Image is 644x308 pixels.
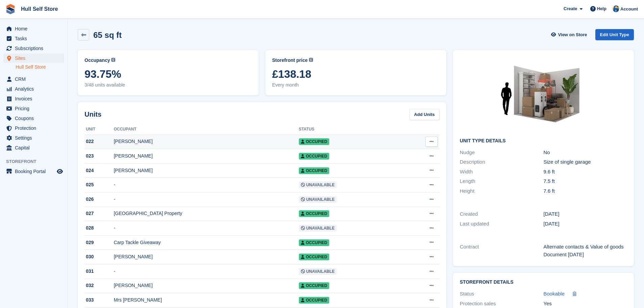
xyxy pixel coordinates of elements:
div: Height [460,187,543,195]
span: Storefront price [272,57,308,64]
div: Nudge [460,149,543,157]
img: Hull Self Store [613,5,619,12]
td: - [114,264,299,279]
h2: Storefront Details [460,280,627,285]
div: Width [460,168,543,176]
span: CRM [15,74,55,84]
a: menu [3,167,64,176]
div: 7.5 ft [544,177,627,185]
span: Help [597,5,606,12]
a: menu [3,94,64,103]
span: Storefront [6,158,67,165]
a: Edit Unit Type [595,29,634,40]
div: [DATE] [544,210,627,218]
td: - [114,221,299,236]
span: Account [620,6,638,13]
div: 033 [85,297,114,304]
span: Capital [15,143,55,152]
a: menu [3,34,64,43]
div: 026 [85,196,114,203]
div: 029 [85,239,114,246]
a: menu [3,24,64,33]
div: [PERSON_NAME] [114,167,299,174]
div: No [544,149,627,157]
img: icon-info-grey-7440780725fd019a000dd9b08b2336e03edf1995a4989e88bcd33f0948082b44.svg [309,58,313,62]
div: [PERSON_NAME] [114,282,299,289]
span: Unavailable [299,196,337,203]
div: 023 [85,152,114,160]
th: Occupant [114,124,299,135]
div: 7.6 ft [544,187,627,195]
span: Occupied [299,239,329,246]
div: Alternate contacts & Value of goods Document [DATE] [544,243,627,258]
img: 64-sqft-unit.jpg [493,57,594,133]
span: Pricing [15,104,55,113]
span: Occupied [299,254,329,260]
span: Unavailable [299,268,337,275]
div: Contract [460,243,543,258]
div: [PERSON_NAME] [114,253,299,260]
span: Sites [15,53,55,63]
a: menu [3,44,64,53]
div: [PERSON_NAME] [114,138,299,145]
span: Occupied [299,210,329,217]
span: Unavailable [299,225,337,232]
th: Status [299,124,401,135]
span: Protection [15,123,55,133]
span: 93.75% [85,68,252,80]
h2: 65 sq ft [93,30,122,40]
div: [DATE] [544,220,627,228]
span: Occupied [299,282,329,289]
a: menu [3,74,64,84]
div: Yes [544,300,627,308]
div: 9.6 ft [544,168,627,176]
div: Carp Tackle Giveaway [114,239,299,246]
span: View on Store [558,31,587,38]
div: [PERSON_NAME] [114,152,299,160]
span: Bookable [544,291,565,297]
div: 024 [85,167,114,174]
span: Occupied [299,167,329,174]
a: View on Store [550,29,590,40]
div: Mrs [PERSON_NAME] [114,297,299,304]
a: Preview store [56,167,64,175]
td: - [114,192,299,207]
span: Tasks [15,34,55,43]
div: Size of single garage [544,158,627,166]
span: Unavailable [299,182,337,188]
a: menu [3,104,64,113]
div: 028 [85,224,114,232]
a: Hull Self Store [16,64,64,70]
span: Occupied [299,297,329,304]
th: Unit [85,124,114,135]
img: icon-info-grey-7440780725fd019a000dd9b08b2336e03edf1995a4989e88bcd33f0948082b44.svg [111,58,115,62]
span: 3/48 units available [85,81,252,89]
div: 031 [85,268,114,275]
span: Occupied [299,138,329,145]
div: 022 [85,138,114,145]
span: Occupied [299,153,329,160]
div: [GEOGRAPHIC_DATA] Property [114,210,299,217]
img: stora-icon-8386f47178a22dfd0bd8f6a31ec36ba5ce8667c1dd55bd0f319d3a0aa187defe.svg [5,4,16,14]
div: 025 [85,181,114,188]
div: 030 [85,253,114,260]
h2: Unit Type details [460,138,627,144]
span: Occupancy [85,57,110,64]
div: Last updated [460,220,543,228]
a: Bookable [544,290,565,298]
div: Length [460,177,543,185]
a: menu [3,143,64,152]
span: Create [564,5,577,12]
div: Protection sales [460,300,543,308]
span: Analytics [15,84,55,94]
a: menu [3,123,64,133]
div: 032 [85,282,114,289]
span: Invoices [15,94,55,103]
span: Booking Portal [15,167,55,176]
span: Home [15,24,55,33]
a: menu [3,114,64,123]
td: - [114,178,299,192]
span: Every month [272,81,439,89]
a: menu [3,53,64,63]
a: Add Units [409,109,439,120]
